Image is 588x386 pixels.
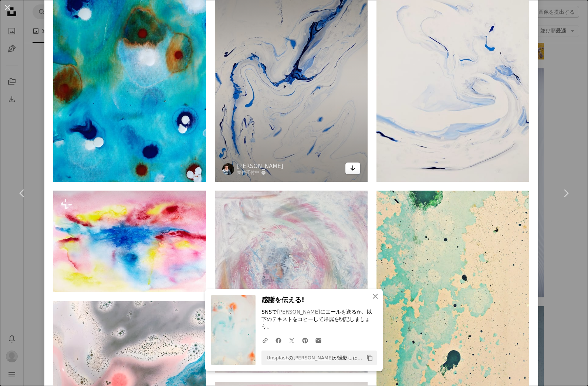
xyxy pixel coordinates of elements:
[312,333,325,348] a: Eメールでシェアする
[263,352,364,364] span: の が撮影した写真
[272,333,285,348] a: Facebookでシェアする
[237,163,283,170] a: [PERSON_NAME]
[298,333,312,348] a: Pinterestでシェアする
[277,309,320,315] a: [PERSON_NAME]
[345,163,360,174] a: ダウンロード
[544,158,588,229] a: 次へ
[53,76,206,83] a: 青と茶色の円の抽象画
[267,355,288,361] a: Unsplash
[261,308,377,331] p: SNSで にエールを送るか、以下のテキストをコピーして帰属を明記しましょう。
[376,76,529,83] a: 青と白の色の抽象画
[215,278,368,285] a: ピンク、ブルー、ホワイトの色合いで渦巻く抽象芸術。
[215,76,368,83] a: 白い背景に青と白の渦巻きの絵
[364,352,376,364] button: クリップボードにコピーする
[376,289,529,296] a: 青と緑の絵の具の抽象画
[53,238,206,245] a: 抽象的な渦巻き模様のカラフルな水彩画。
[261,295,377,305] h3: 感謝を伝える!
[285,333,298,348] a: Twitterでシェアする
[215,191,368,373] img: ピンク、ブルー、ホワイトの色合いで渦巻く抽象芸術。
[293,355,333,361] a: [PERSON_NAME]
[53,191,206,293] img: 抽象的な渦巻き模様のカラフルな水彩画。
[222,163,234,175] img: Susan Wilkinsonのプロフィールを見る
[237,170,283,176] a: 案件受付中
